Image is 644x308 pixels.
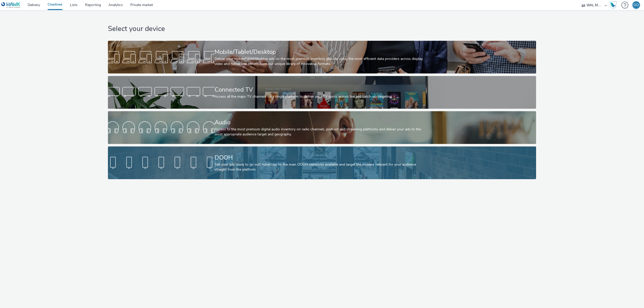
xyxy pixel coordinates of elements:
div: DOOH [215,153,428,162]
div: Mobile/Tablet/Desktop [215,48,428,56]
div: Deliver your mobile/tablet/desktop ads on the most premium inventory globally using the most effi... [215,56,428,67]
a: DOOHGet your ads ready to go out! Advertise on the main DOOH networks available and target the sc... [108,146,536,179]
a: Mobile/Tablet/DesktopDeliver your mobile/tablet/desktop ads on the most premium inventory globall... [108,41,536,73]
div: OO [633,1,639,9]
h1: Select your device [108,24,536,34]
div: Get your ads ready to go out! Advertise on the main DOOH networks available and target the screen... [215,162,428,172]
a: Connected TVAccess all the major TV channels on a single platform to deliver your TV spots across... [108,76,536,109]
div: Access to the most premium digital audio inventory on radio channels, podcast and streaming platf... [215,127,428,137]
div: Audio [215,118,428,127]
a: Hawk Academy [609,1,619,9]
img: undefined Logo [1,2,21,8]
div: Connected TV [215,85,428,94]
div: Access all the major TV channels on a single platform to deliver your TV spots across live and ca... [215,94,428,99]
img: Hawk Academy [609,1,617,9]
a: AudioAccess to the most premium digital audio inventory on radio channels, podcast and streaming ... [108,111,536,144]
